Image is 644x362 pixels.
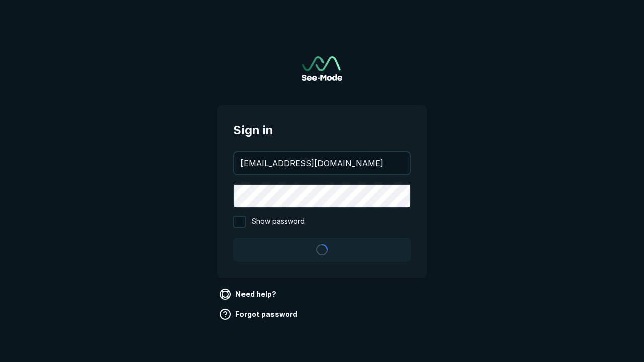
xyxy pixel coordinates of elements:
a: Forgot password [217,306,301,322]
a: Go to sign in [302,56,342,81]
a: Need help? [217,286,280,302]
input: your@email.com [234,152,410,174]
span: Sign in [233,121,411,139]
img: See-Mode Logo [302,56,342,81]
span: Show password [252,216,305,228]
